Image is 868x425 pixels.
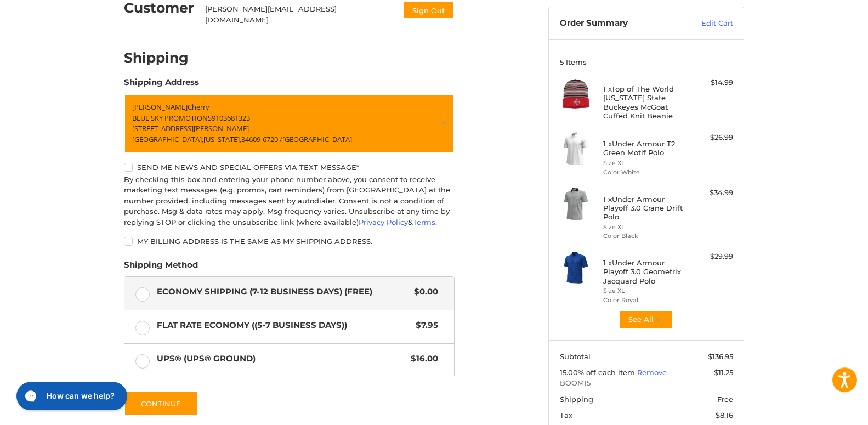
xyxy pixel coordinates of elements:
[124,391,198,416] button: Continue
[403,1,455,19] button: Sign Out
[690,188,733,199] div: $34.99
[157,353,406,365] span: UPS® (UPS® Ground)
[603,258,687,285] h4: 1 x Under Armour Playoff 3.0 Geometrix Jacquard Polo
[203,134,241,144] span: [US_STATE],
[560,368,637,377] span: 15.00% off each item
[212,113,250,123] span: 9103681323
[124,49,189,66] h2: Shipping
[690,77,733,88] div: $14.99
[560,378,733,389] span: BOOM15
[124,163,455,172] label: Send me news and special offers via text message*
[560,352,591,361] span: Subtotal
[603,158,687,168] li: Size XL
[11,378,131,414] iframe: Gorgias live chat messenger
[603,286,687,296] li: Size XL
[413,218,435,226] a: Terms
[560,395,593,404] span: Shipping
[619,310,673,330] button: See All
[560,411,572,420] span: Tax
[560,18,678,29] h3: Order Summary
[603,168,687,177] li: Color White
[157,286,409,298] span: Economy Shipping (7-12 Business Days) (Free)
[603,296,687,305] li: Color Royal
[132,113,212,123] span: BLUE SKY PROMOTIONS
[241,134,282,144] span: 34609-6720 /
[690,132,733,143] div: $26.99
[132,102,188,112] span: [PERSON_NAME]
[717,395,733,404] span: Free
[603,223,687,232] li: Size XL
[188,102,209,112] span: Cherry
[132,134,203,144] span: [GEOGRAPHIC_DATA],
[124,237,455,246] label: My billing address is the same as my shipping address.
[132,123,249,133] span: [STREET_ADDRESS][PERSON_NAME]
[157,319,411,332] span: Flat Rate Economy ((5-7 Business Days))
[124,174,455,228] div: By checking this box and entering your phone number above, you consent to receive marketing text ...
[690,251,733,262] div: $29.99
[405,353,438,365] span: $16.00
[282,134,352,144] span: [GEOGRAPHIC_DATA]
[708,352,733,361] span: $136.95
[560,58,733,66] h3: 5 Items
[409,286,438,298] span: $0.00
[678,18,733,29] a: Edit Cart
[603,84,687,120] h4: 1 x Top of The World [US_STATE] State Buckeyes McGoat Cuffed Knit Beanie
[205,4,393,25] div: [PERSON_NAME][EMAIL_ADDRESS][DOMAIN_NAME]
[124,94,455,153] a: Enter or select a different address
[603,231,687,241] li: Color Black
[603,139,687,157] h4: 1 x Under Armour T2 Green Motif Polo
[124,259,198,276] legend: Shipping Method
[603,195,687,222] h4: 1 x Under Armour Playoff 3.0 Crane Drift Polo
[711,368,733,377] span: -$11.25
[359,218,408,226] a: Privacy Policy
[637,368,667,377] a: Remove
[124,76,199,94] legend: Shipping Address
[716,411,733,420] span: $8.16
[778,395,868,425] iframe: Google Customer Reviews
[410,319,438,332] span: $7.95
